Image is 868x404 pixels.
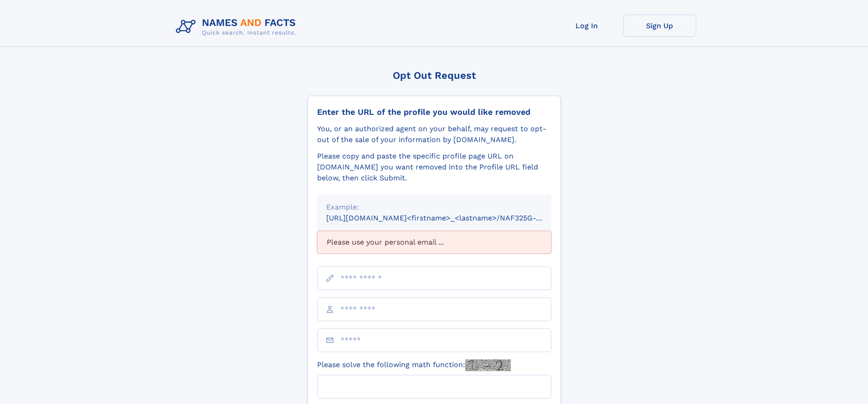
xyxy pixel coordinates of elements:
img: Logo Names and Facts [172,15,303,39]
label: Please solve the following math function: [317,359,511,371]
a: Log In [550,15,623,37]
div: Example: [326,202,542,213]
div: Opt Out Request [308,70,561,81]
div: You, or an authorized agent on your behalf, may request to opt-out of the sale of your informatio... [317,123,551,145]
small: [URL][DOMAIN_NAME]<firstname>_<lastname>/NAF325G-xxxxxxxx [326,214,569,222]
div: Please use your personal email ... [317,231,551,254]
a: Sign Up [623,15,696,37]
div: Enter the URL of the profile you would like removed [317,107,551,117]
div: Please copy and paste the specific profile page URL on [DOMAIN_NAME] you want removed into the Pr... [317,151,551,184]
